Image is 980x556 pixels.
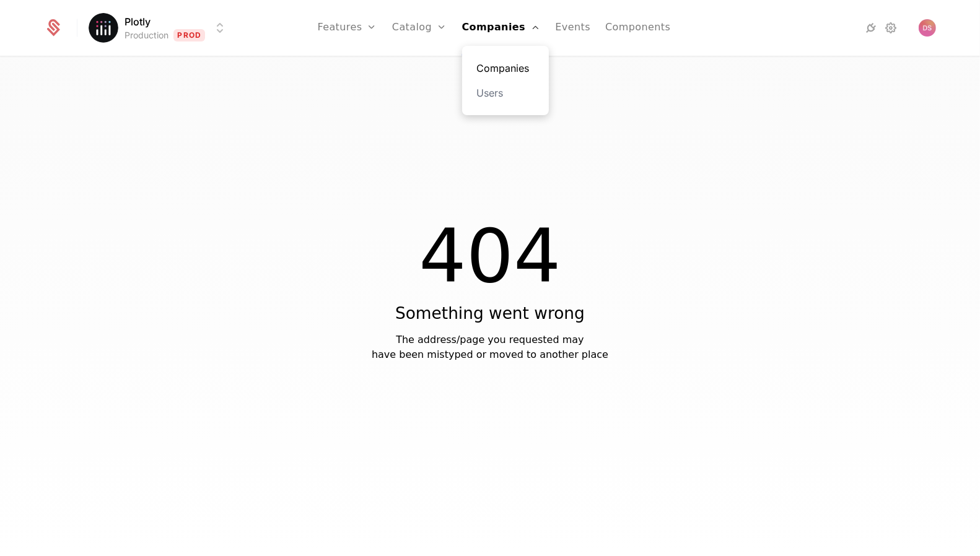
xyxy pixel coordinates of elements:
[477,61,534,76] a: Companies
[884,20,899,35] a: Settings
[125,14,151,29] span: Plotly
[372,332,608,362] div: The address/page you requested may have been mistyped or moved to another place
[125,29,168,41] div: Production
[173,29,205,41] span: Prod
[919,19,936,37] img: Daniel Anton Suchy
[92,14,227,41] button: Select environment
[419,219,561,293] div: 404
[89,13,118,43] img: Plotly
[864,20,879,35] a: Integrations
[919,19,936,37] button: Open user button
[477,85,534,100] a: Users
[395,301,585,326] div: Something went wrong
